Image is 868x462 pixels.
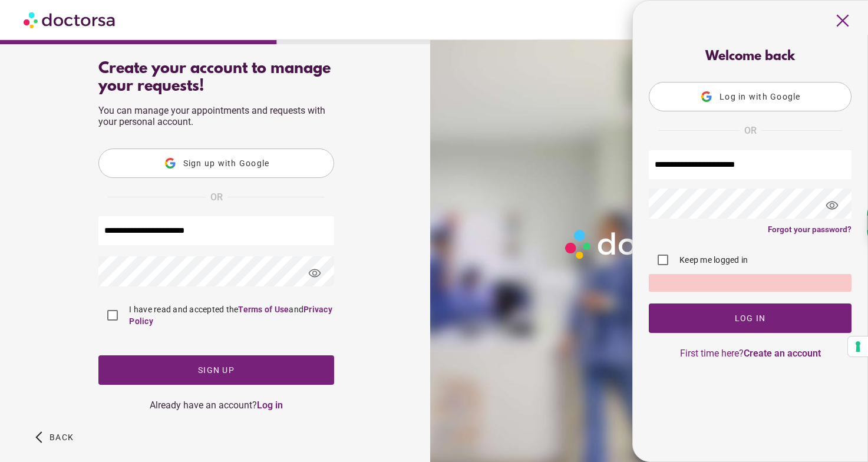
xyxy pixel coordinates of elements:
span: Sign up [198,365,235,375]
div: Create your account to manage your requests! [98,60,334,95]
span: Back [49,433,74,442]
button: Your consent preferences for tracking technologies [848,336,868,357]
span: close [831,9,854,32]
a: Log in [257,400,283,411]
img: Doctorsa.com [24,6,117,33]
label: I have read and accepted the and [127,303,334,327]
button: Log In [649,303,852,333]
span: visibility [816,190,848,222]
a: Forgot your password? [768,225,852,234]
span: OR [744,123,757,138]
span: Log in with Google [720,92,801,101]
p: First time here? [649,348,852,359]
p: You can manage your appointments and requests with your personal account. [98,105,334,127]
span: OR [210,190,223,205]
a: Privacy Policy [129,305,332,326]
img: Logo-Doctorsa-trans-White-partial-flat.png [560,225,734,264]
span: Log In [735,313,766,323]
a: Create an account [744,348,821,359]
span: visibility [299,258,331,289]
button: Log in with Google [649,82,852,111]
button: Sign up with Google [98,148,334,178]
div: Already have an account? [98,400,334,411]
a: Terms of Use [238,305,289,314]
button: Sign up [98,355,334,385]
label: Keep me logged in [677,254,748,266]
button: arrow_back_ios Back [31,423,78,452]
div: Welcome back [649,49,852,64]
span: Sign up with Google [183,159,270,168]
